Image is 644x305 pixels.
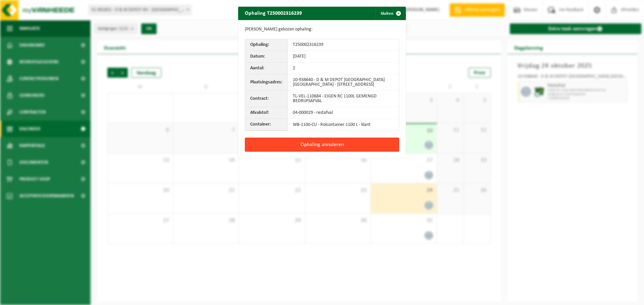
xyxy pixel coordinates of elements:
th: Container: [245,119,288,131]
button: Sluiten [375,7,405,20]
td: 10-938640 - D & M DEPOT [GEOGRAPHIC_DATA] [GEOGRAPHIC_DATA] - [STREET_ADDRESS] [288,74,399,91]
button: Ophaling annuleren [245,138,399,152]
th: Contract: [245,91,288,107]
h2: Ophaling T250002316239 [238,7,309,19]
td: 04-000029 - restafval [288,107,399,119]
th: Datum: [245,51,288,63]
td: 2 [288,63,399,74]
td: TL-VEL-110684 - EIGEN RC 1100L GEMENGD BEDRIJFSAFVAL [288,91,399,107]
th: Ophaling: [245,39,288,51]
p: [PERSON_NAME] gekozen ophaling: [245,27,399,32]
td: WB-1100-CU - Rolcontainer 1100 L - klant [288,119,399,131]
td: T250002316239 [288,39,399,51]
td: [DATE] [288,51,399,63]
th: Afvalstof: [245,107,288,119]
th: Plaatsingsadres: [245,74,288,91]
th: Aantal: [245,63,288,74]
